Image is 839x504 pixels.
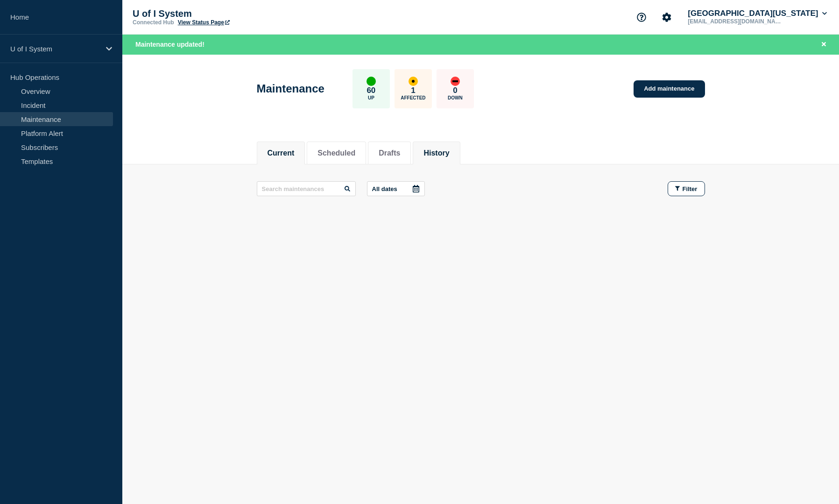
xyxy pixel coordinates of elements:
button: All dates [367,181,425,196]
button: Close banner [818,39,830,50]
div: down [451,77,460,86]
input: Search maintenances [257,181,356,196]
p: All dates [372,185,397,192]
h1: Maintenance [257,82,324,95]
button: Filter [668,181,705,196]
a: View Status Page [178,19,230,26]
p: U of I System [133,8,319,19]
span: Maintenance updated! [135,41,204,48]
button: Support [632,7,651,27]
p: [EMAIL_ADDRESS][DOMAIN_NAME] [686,18,783,25]
button: [GEOGRAPHIC_DATA][US_STATE] [686,9,829,18]
p: Affected [401,95,425,100]
div: up [367,77,376,86]
button: Drafts [379,149,400,157]
button: History [423,149,449,157]
p: Up [368,95,374,100]
a: Add maintenance [634,80,705,98]
p: 0 [453,86,457,95]
p: U of I System [10,45,100,53]
button: Scheduled [317,149,355,157]
p: Connected Hub [133,19,174,26]
div: affected [409,77,418,86]
p: 1 [411,86,415,95]
p: Down [448,95,463,100]
button: Account settings [657,7,677,27]
button: Current [268,149,295,157]
p: 60 [367,86,375,95]
span: Filter [683,185,698,192]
